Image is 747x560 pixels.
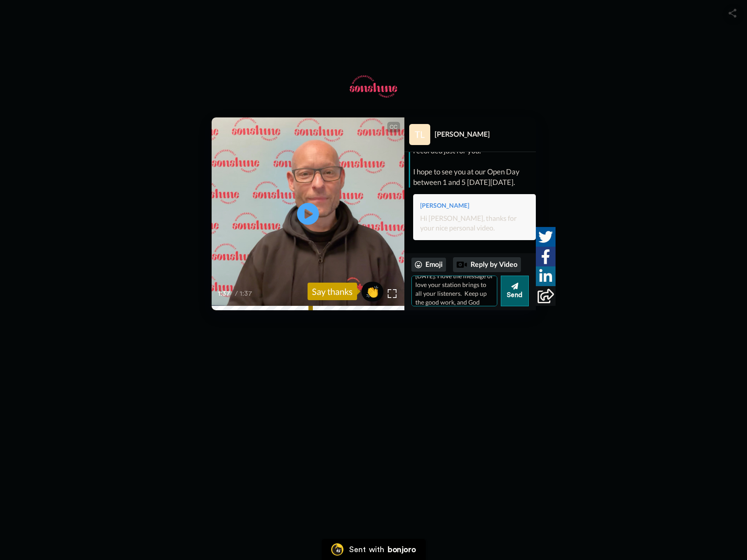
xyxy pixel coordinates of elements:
div: Reply by Video [457,259,467,270]
img: Full screen [388,289,397,298]
textarea: I don't have a nice story to tell. I only know that [DEMOGRAPHIC_DATA] has blessed me with a hear... [411,276,497,306]
img: Sonshine logo [343,69,404,104]
span: / [235,288,238,299]
button: 👏 [361,282,383,301]
div: Emoji [411,258,446,272]
span: 1:37 [240,288,255,299]
div: CC [388,123,399,131]
div: Hi [PERSON_NAME], thanks for your nice personal video. [420,213,529,234]
span: 1:37 [218,288,233,299]
div: [PERSON_NAME] [420,201,529,210]
span: 👏 [361,284,383,298]
img: ic_share.svg [729,9,736,18]
div: Reply by Video [453,257,521,272]
div: Say thanks [308,283,357,300]
button: Send [501,276,529,306]
div: [PERSON_NAME] [435,130,535,138]
img: Profile Image [409,124,430,145]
